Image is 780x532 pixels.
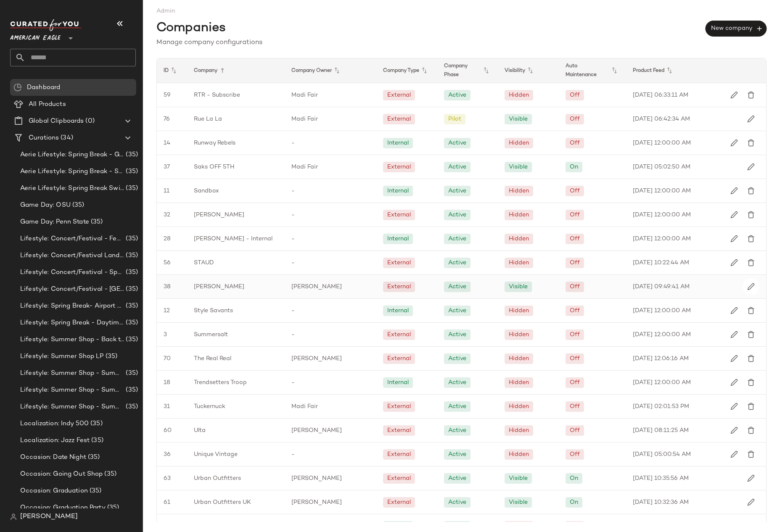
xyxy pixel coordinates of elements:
[387,330,411,339] div: External
[164,91,171,100] span: 59
[570,211,580,219] div: Off
[509,426,529,435] div: Hidden
[747,91,755,99] img: svg%3e
[570,187,580,195] div: Off
[570,474,578,483] div: On
[20,184,124,193] span: Aerie Lifestyle: Spring Break Swimsuits Landing Page
[124,402,138,412] span: (35)
[747,403,755,410] img: svg%3e
[448,282,466,291] div: Active
[187,58,285,83] div: Company
[509,450,529,459] div: Hidden
[633,402,689,411] span: [DATE] 02:01:53 PM
[156,19,226,38] span: Companies
[626,58,730,83] div: Product Feed
[509,187,529,195] div: Hidden
[291,234,295,243] span: -
[448,139,466,147] div: Active
[633,91,688,100] span: [DATE] 06:33:11 AM
[291,522,295,531] span: -
[747,283,755,290] img: svg%3e
[20,200,71,210] span: Game Day: OSU
[291,306,295,315] span: -
[509,402,529,411] div: Hidden
[156,38,767,48] div: Manage company configurations
[20,352,104,361] span: Lifestyle: Summer Shop LP
[633,474,689,483] span: [DATE] 10:35:56 AM
[164,282,171,291] span: 38
[730,187,738,195] img: svg%3e
[730,307,738,314] img: svg%3e
[20,234,124,244] span: Lifestyle: Concert/Festival - Femme
[448,402,466,411] div: Active
[124,369,138,378] span: (35)
[194,522,245,531] span: Vogue Visionaries
[291,282,342,291] span: [PERSON_NAME]
[387,426,411,435] div: External
[124,234,138,244] span: (35)
[387,258,411,267] div: External
[164,115,170,124] span: 76
[164,378,170,387] span: 18
[10,514,17,520] img: svg%3e
[570,163,578,171] div: On
[104,352,118,361] span: (35)
[71,200,85,210] span: (35)
[291,450,295,459] span: -
[20,469,103,479] span: Occasion: Going Out Shop
[291,115,318,124] span: Madi Fair
[570,306,580,315] div: Off
[448,354,466,363] div: Active
[157,58,187,83] div: ID
[747,331,755,338] img: svg%3e
[747,139,755,147] img: svg%3e
[90,436,103,445] span: (35)
[448,330,466,339] div: Active
[747,163,755,171] img: svg%3e
[194,330,228,339] span: Summersalt
[747,307,755,314] img: svg%3e
[164,211,170,219] span: 32
[164,522,169,531] span: 17
[633,187,691,195] span: [DATE] 12:00:00 AM
[730,355,738,362] img: svg%3e
[448,522,466,531] div: Active
[633,354,689,363] span: [DATE] 12:06:16 AM
[124,385,138,395] span: (35)
[747,450,755,458] img: svg%3e
[747,259,755,266] img: svg%3e
[194,402,225,411] span: Tuckernuck
[124,301,138,311] span: (35)
[106,503,119,513] span: (35)
[633,330,691,339] span: [DATE] 12:00:00 AM
[448,234,466,243] div: Active
[448,426,466,435] div: Active
[194,354,231,363] span: The Real Real
[194,139,235,147] span: Runway Rebels
[747,379,755,386] img: svg%3e
[570,354,580,363] div: Off
[448,163,466,171] div: Active
[27,83,60,92] span: Dashboard
[387,282,411,291] div: External
[509,139,529,147] div: Hidden
[124,251,138,261] span: (35)
[509,163,528,171] div: Visible
[194,187,219,195] span: Sandbox
[570,498,578,507] div: On
[194,163,234,171] span: Saks OFF 5TH
[448,91,466,100] div: Active
[164,258,171,267] span: 56
[20,503,106,513] span: Occasion: Graduation Party
[164,234,171,243] span: 28
[387,91,411,100] div: External
[633,234,691,243] span: [DATE] 12:00:00 AM
[730,235,738,242] img: svg%3e
[20,453,86,462] span: Occasion: Date Night
[124,335,138,345] span: (35)
[164,163,170,171] span: 37
[509,115,528,124] div: Visible
[387,115,411,124] div: External
[633,211,691,219] span: [DATE] 12:00:00 AM
[291,163,318,171] span: Madi Fair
